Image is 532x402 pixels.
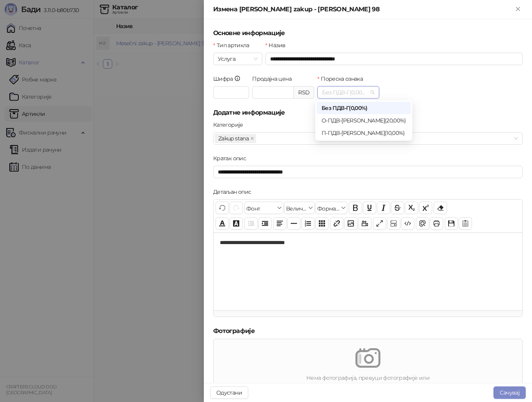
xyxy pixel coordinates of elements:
span: Услуга [218,53,258,65]
button: Величина [284,202,315,214]
label: Тип артикла [213,41,254,50]
span: Без ПДВ - Г ( 0,00 %) [322,87,375,98]
input: Назив [265,53,523,65]
span: close [250,136,254,140]
button: Сачувај [493,386,526,399]
label: Кратак опис [213,154,251,163]
button: Формати [315,202,347,214]
label: Шифра [213,74,246,83]
button: Видео [358,217,371,230]
button: Одустани [210,386,248,399]
span: Zakup stana [218,134,249,143]
button: Табела [315,217,329,230]
button: Боја текста [216,217,229,230]
button: Прецртано [391,202,404,214]
label: Пореска ознака [317,74,368,83]
button: Приказ преко целог екрана [373,217,386,230]
button: Увлачење [258,217,272,230]
label: Категорије [213,120,248,129]
button: Штампај [430,217,443,230]
div: О-ПДВ - [PERSON_NAME] ( 20,00 %) [322,116,406,125]
button: Close [513,5,523,14]
h5: Додатне информације [213,108,523,117]
button: Прикажи блокове [387,217,400,230]
img: empty [355,345,380,370]
button: Поврати [216,202,229,214]
div: П-ПДВ - [PERSON_NAME] ( 10,00 %) [322,129,406,137]
button: Хоризонтална линија [287,217,300,230]
button: Подебљано [349,202,362,214]
div: RSD [294,86,314,99]
label: Назив [265,41,290,50]
button: Искошено [377,202,390,214]
button: Понови [230,202,243,214]
button: Боја позадине [230,217,243,230]
button: Индексирано [405,202,418,214]
div: Без ПДВ - Г ( 0,00 %) [322,104,406,112]
label: Детаљан опис [213,188,256,196]
button: Уклони формат [434,202,447,214]
button: Слика [344,217,357,230]
div: Измена [PERSON_NAME] zakup - [PERSON_NAME] 98 [213,5,513,14]
button: Експонент [419,202,432,214]
button: Листа [301,217,315,230]
input: Кратак опис [213,166,523,178]
label: Продајна цена [252,74,296,83]
button: Подвучено [363,202,376,214]
button: Фонт [244,202,283,214]
h5: Основне информације [213,28,523,38]
span: Zakup stana [215,134,256,143]
button: Приказ кода [401,217,414,230]
button: Извлачење [244,217,258,230]
h5: Фотографије [213,326,523,336]
button: Веза [330,217,343,230]
button: Шаблон [459,217,472,230]
button: Поравнање [273,217,286,230]
div: Нема фотографија, превуци фотографије или кликни овде да додаш фотографије. [306,374,429,391]
button: Преглед [416,217,429,230]
button: Сачувај [445,217,458,230]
